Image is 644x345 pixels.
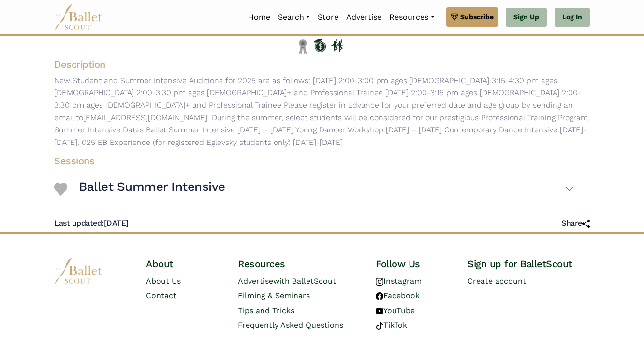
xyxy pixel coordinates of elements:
[376,276,422,286] a: Instagram
[238,320,343,330] a: Frequently Asked Questions
[54,258,102,284] img: logo
[376,292,383,300] img: facebook logo
[376,320,407,330] a: TikTok
[244,7,274,28] a: Home
[446,7,498,27] a: Subscribe
[376,307,383,315] img: youtube logo
[561,218,590,229] h5: Share
[342,7,385,28] a: Advertise
[376,291,420,300] a: Facebook
[314,39,326,52] img: Offers Scholarship
[79,175,574,203] button: Ballet Summer Intensive
[385,7,438,28] a: Resources
[146,291,176,300] a: Contact
[460,12,494,22] span: Subscribe
[555,8,590,27] a: Log In
[238,306,294,315] a: Tips and Tricks
[376,258,452,270] h4: Follow Us
[376,278,383,286] img: instagram logo
[54,218,104,228] span: Last updated:
[468,276,526,286] a: Create account
[146,276,181,286] a: About Us
[46,58,598,71] h4: Description
[297,39,309,54] img: Local
[46,74,598,149] p: New Student and Summer Intensive Auditions for 2025 are as follows: [DATE] 2:00-3:00 pm ages [DEM...
[79,179,225,195] h3: Ballet Summer Intensive
[54,218,129,229] h5: [DATE]
[46,155,582,167] h4: Sessions
[238,258,360,270] h4: Resources
[376,306,415,315] a: YouTube
[274,7,314,28] a: Search
[273,276,336,286] span: with BalletScout
[238,291,310,300] a: Filming & Seminars
[238,276,336,286] a: Advertisewith BalletScout
[468,258,590,270] h4: Sign up for BalletScout
[146,258,222,270] h4: About
[451,12,458,22] img: gem.svg
[54,183,67,196] img: Heart
[331,39,343,52] img: In Person
[314,7,342,28] a: Store
[376,322,383,330] img: tiktok logo
[506,8,547,27] a: Sign Up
